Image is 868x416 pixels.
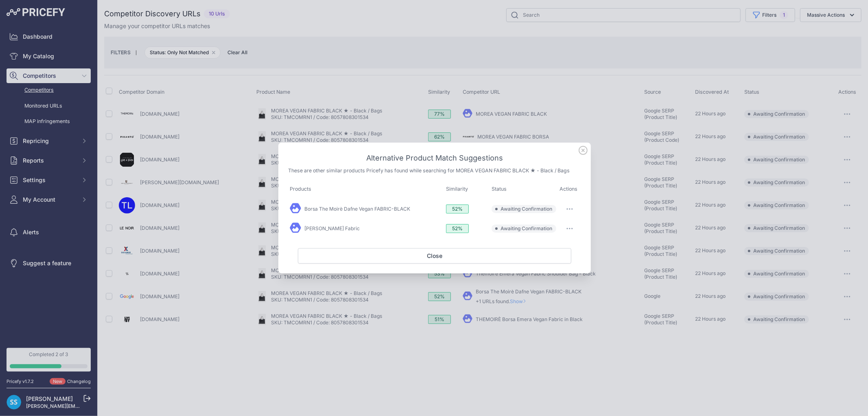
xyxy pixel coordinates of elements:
[492,186,507,192] span: Status
[501,225,552,232] span: Awaiting Confirmation
[446,186,468,192] span: Similarity
[446,224,469,233] span: 52%
[298,248,571,264] button: Close
[501,206,552,212] span: Awaiting Confirmation
[560,186,577,192] span: Actions
[288,152,581,164] h3: Alternative Product Match Suggestions
[288,167,581,175] p: These are other similar products Pricefy has found while searching for MOREA VEGAN FABRIC BLACK ★...
[304,225,360,231] a: [PERSON_NAME] Fabric
[304,206,410,212] a: Borsa The Moirè Dafne Vegan FABRIC-BLACK
[290,186,311,192] span: Products
[446,205,469,214] span: 52%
